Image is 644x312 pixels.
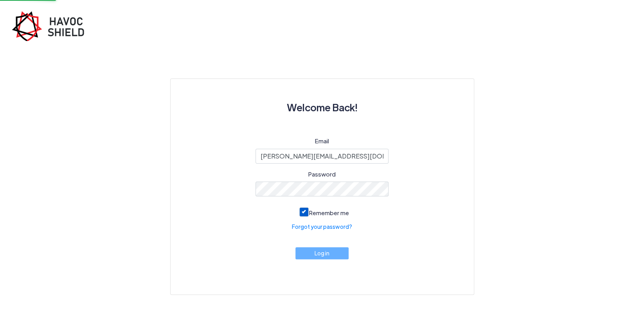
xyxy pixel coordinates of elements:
button: Log in [295,247,349,259]
span: Remember me [309,209,349,216]
h3: Welcome Back! [189,98,455,117]
label: Email [315,137,329,146]
label: Password [308,170,336,179]
a: Forgot your password? [292,223,352,231]
img: havoc-shield-register-logo.png [12,11,90,41]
